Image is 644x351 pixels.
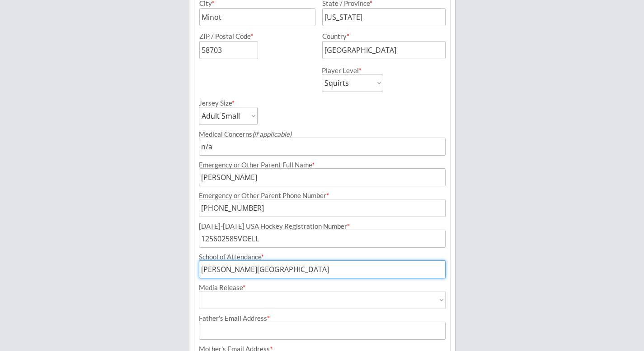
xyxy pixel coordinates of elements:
[199,100,245,106] div: Jersey Size
[199,33,314,40] div: ZIP / Postal Code
[199,162,446,168] div: Emergency or Other Parent Full Name
[199,315,446,322] div: Father's Email Address
[322,67,383,74] div: Player Level
[199,284,446,291] div: Media Release
[199,138,446,156] input: Allergies, injuries, etc.
[199,192,446,199] div: Emergency or Other Parent Phone Number
[252,130,291,138] em: (if applicable)
[199,254,446,260] div: School of Attendance
[322,33,435,40] div: Country
[199,131,446,138] div: Medical Concerns
[199,223,446,230] div: [DATE]-[DATE] USA Hockey Registration Number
